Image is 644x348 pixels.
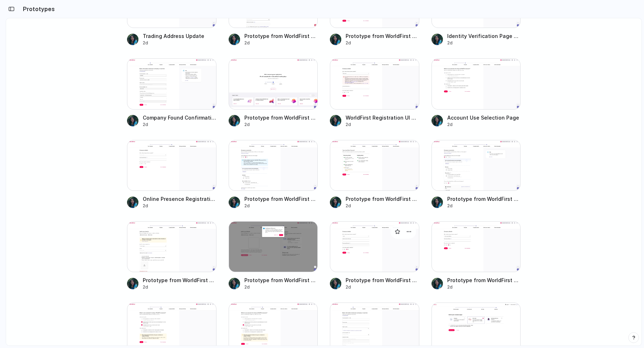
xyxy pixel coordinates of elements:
a: Prototype from WorldFirst RegistrationPrototype from WorldFirst Registration2d [229,58,318,127]
div: 2d [244,284,318,290]
div: 2d [244,121,318,128]
span: Prototype from WorldFirst Registration v24 [346,195,419,203]
div: 2d [447,284,521,290]
span: Prototype from WorldFirst Welcome [244,32,318,40]
a: Online Presence Registration InterfaceOnline Presence Registration Interface2d [127,140,216,209]
div: 2d [346,40,419,46]
a: Prototype from WorldFirst RegistrationPrototype from WorldFirst Registration2d [229,221,318,290]
div: 2d [143,284,216,290]
a: Prototype from WorldFirst Registration v24Prototype from WorldFirst Registration v242d [330,140,419,209]
a: Prototype from WorldFirst Registration v22Prototype from WorldFirst Registration v222d [431,140,521,209]
div: 2d [143,203,216,209]
a: WorldFirst Registration UI UpdateWorldFirst Registration UI Update2d [330,58,419,127]
div: 2d [447,203,521,209]
a: Prototype from WorldFirst Registration v16Prototype from WorldFirst Registration v162d [431,221,521,290]
span: Company Found Confirmation Screen [143,114,216,121]
span: Trading Address Update [143,32,216,40]
span: WorldFirst Registration UI Update [346,114,419,121]
a: Account Use Selection PageAccount Use Selection Page2d [431,58,521,127]
a: Company Found Confirmation ScreenCompany Found Confirmation Screen2d [127,58,216,127]
a: Prototype from WorldFirst Registration v17Prototype from WorldFirst Registration v172d [330,221,419,290]
div: 2d [447,40,521,46]
div: 2d [447,121,521,128]
span: Prototype from WorldFirst Registration v22 [447,195,521,203]
a: Prototype from WorldFirst Registration v19Prototype from WorldFirst Registration v192d [127,221,216,290]
a: Prototype from WorldFirst Registration v23Prototype from WorldFirst Registration v232d [229,140,318,209]
span: Prototype from WorldFirst Registration v17 [346,276,419,284]
span: Account Use Selection Page [447,114,521,121]
span: Identity Verification Page Update [447,32,521,40]
div: 2d [346,284,419,290]
div: 2d [244,203,318,209]
span: Prototype from WorldFirst Registration v19 [143,276,216,284]
h2: Prototypes [20,5,55,13]
div: 2d [346,203,419,209]
span: Prototype from WorldFirst Registration [244,276,318,284]
div: 2d [143,40,216,46]
span: Prototype from WorldFirst Registration [244,114,318,121]
div: 2d [346,121,419,128]
span: Prototype from WorldFirst Registration v23 [244,195,318,203]
span: Prototype from WorldFirst Registration v13 [346,32,419,40]
div: 2d [244,40,318,46]
div: 2d [143,121,216,128]
span: Prototype from WorldFirst Registration v16 [447,276,521,284]
span: Online Presence Registration Interface [143,195,216,203]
